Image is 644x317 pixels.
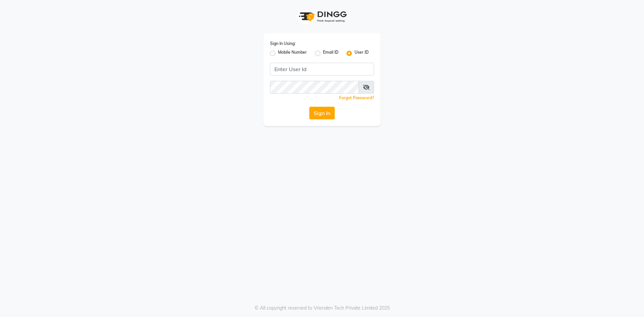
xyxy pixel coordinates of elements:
label: Sign In Using: [270,41,296,47]
label: Mobile Number [278,49,307,57]
button: Sign In [309,107,335,119]
img: logo1.svg [295,7,349,27]
input: Username [270,63,374,75]
label: Email ID [323,49,338,57]
a: Forgot Password? [339,95,374,100]
input: Username [270,81,359,94]
label: User ID [355,49,369,57]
